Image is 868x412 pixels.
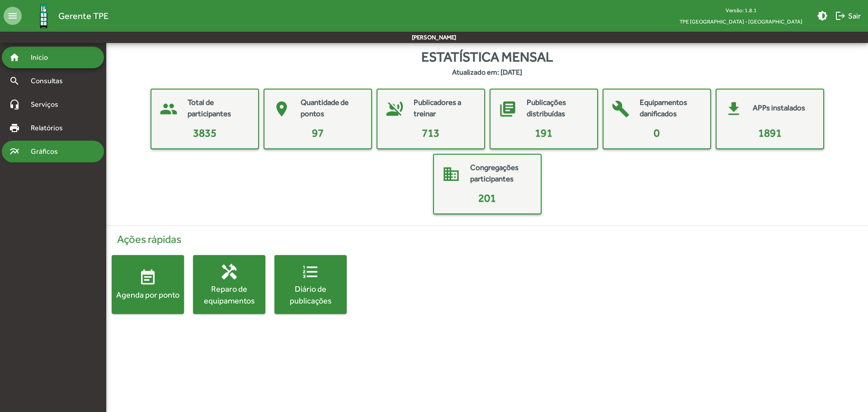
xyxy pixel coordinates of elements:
button: Sair [831,8,864,24]
mat-icon: voice_over_off [381,95,408,123]
mat-icon: domain [438,161,465,188]
strong: Atualizado em: [DATE] [452,67,522,78]
mat-card-title: Quantidade de pontos [301,97,362,120]
mat-icon: multiline_chart [9,146,20,157]
span: 191 [535,127,552,139]
a: Gerente TPE [22,1,108,31]
span: Gráficos [25,146,70,157]
mat-card-title: Equipamentos danificados [640,97,701,120]
mat-icon: format_list_numbered [302,263,320,281]
mat-icon: home [9,52,20,63]
mat-icon: brightness_medium [817,10,828,21]
mat-card-title: Publicadores a treinar [414,97,475,120]
mat-icon: people [155,95,182,123]
div: Versão: 1.8.1 [672,5,810,16]
span: Gerente TPE [58,9,108,23]
mat-icon: logout [835,10,846,21]
mat-icon: library_books [494,95,521,123]
mat-icon: search [9,76,20,86]
span: Início [25,52,61,63]
h4: Ações rápidas [112,233,863,246]
button: Reparo de equipamentos [193,255,265,314]
span: 1891 [758,127,782,139]
mat-icon: get_app [720,95,747,123]
div: Diário de publicações [274,283,347,306]
mat-card-title: Congregações participantes [470,162,532,185]
mat-card-title: Total de participantes [188,97,249,120]
span: 713 [422,127,439,139]
button: Agenda por ponto [112,255,184,314]
span: 0 [654,127,660,139]
mat-icon: place [268,95,295,123]
mat-icon: menu [4,7,22,25]
span: Consultas [25,76,75,86]
span: Sair [835,8,861,24]
span: TPE [GEOGRAPHIC_DATA] - [GEOGRAPHIC_DATA] [672,16,810,27]
span: 97 [312,127,324,139]
span: 3835 [193,127,217,139]
mat-icon: print [9,123,20,133]
span: Estatística mensal [421,47,553,67]
span: Serviços [25,99,71,110]
button: Diário de publicações [274,255,347,314]
mat-icon: build [607,95,634,123]
span: Relatórios [25,123,75,133]
span: 201 [478,192,496,204]
mat-card-title: Publicações distribuídas [527,97,588,120]
mat-icon: headset_mic [9,99,20,110]
mat-icon: handyman [220,263,238,281]
div: Agenda por ponto [112,289,184,300]
mat-card-title: APPs instalados [753,102,805,114]
div: Reparo de equipamentos [193,283,265,306]
img: Logo [29,1,58,31]
mat-icon: event_note [139,269,157,287]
